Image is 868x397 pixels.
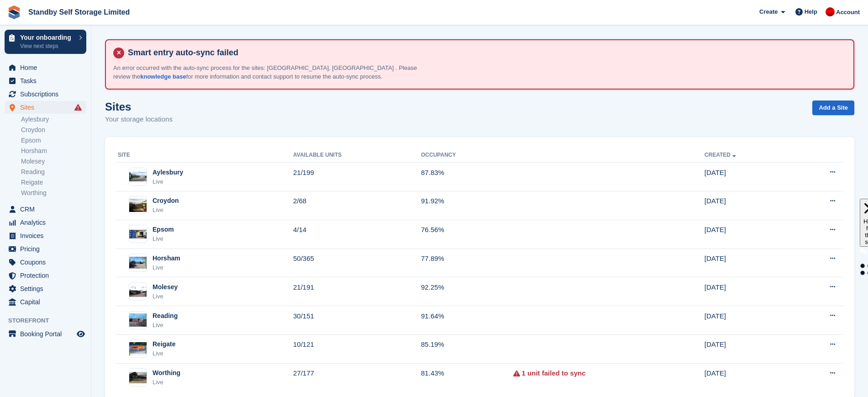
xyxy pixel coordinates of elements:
span: Pricing [20,243,75,255]
p: Your onboarding [20,34,74,41]
h1: Sites [105,101,173,113]
td: [DATE] [705,334,793,363]
a: menu [5,296,86,308]
div: Live [153,292,178,301]
span: Protection [20,269,75,282]
div: Live [153,321,178,330]
td: [DATE] [705,363,793,392]
span: Home [20,61,75,74]
td: 27/177 [293,363,421,392]
span: Create [759,7,778,16]
div: Molesey [153,282,178,292]
th: Available Units [293,148,421,163]
td: [DATE] [705,306,793,335]
a: menu [5,101,86,114]
a: Standby Self Storage Limited [25,5,133,20]
span: Invoices [20,229,75,242]
a: menu [5,216,86,229]
td: [DATE] [705,220,793,249]
span: Capital [20,296,75,308]
a: knowledge base [140,73,186,80]
td: [DATE] [705,249,793,277]
td: 81.43% [421,363,513,392]
p: Your storage locations [105,114,173,125]
a: Reading [21,168,86,176]
td: [DATE] [705,277,793,306]
div: Reading [153,311,178,321]
span: Sites [20,101,75,114]
a: menu [5,203,86,216]
div: Croydon [153,196,179,206]
a: Horsham [21,147,86,155]
span: Settings [20,282,75,295]
td: [DATE] [705,191,793,220]
img: Image of Croydon site [129,199,147,212]
img: Image of Aylesbury site [129,172,147,181]
a: menu [5,269,86,282]
h4: Smart entry auto-sync failed [124,48,846,58]
a: Reigate [21,178,86,187]
span: Account [836,8,860,17]
div: Reigate [153,339,176,349]
p: View next steps [20,42,74,50]
td: 2/68 [293,191,421,220]
a: menu [5,243,86,255]
a: Worthing [21,189,86,197]
div: Epsom [153,225,174,234]
td: 30/151 [293,306,421,335]
img: Image of Epsom site [129,230,147,238]
img: Image of Horsham site [129,257,147,269]
a: Preview store [75,328,86,339]
div: Live [153,349,176,358]
th: Occupancy [421,148,513,163]
div: Live [153,263,180,272]
a: menu [5,282,86,295]
span: Coupons [20,256,75,269]
span: Tasks [20,74,75,87]
td: 85.19% [421,334,513,363]
div: Live [153,234,174,243]
img: Image of Molesey site [129,286,147,297]
a: menu [5,328,86,340]
a: menu [5,88,86,101]
div: Worthing [153,368,180,378]
a: Add a Site [812,101,854,116]
a: Your onboarding View next steps [5,30,86,54]
a: 1 unit failed to sync [522,368,586,379]
img: stora-icon-8386f47178a22dfd0bd8f6a31ec36ba5ce8667c1dd55bd0f319d3a0aa187defe.svg [7,5,21,19]
a: menu [5,256,86,269]
td: 10/121 [293,334,421,363]
div: Aylesbury [153,168,183,177]
img: Image of Reigate site [129,342,147,355]
img: Image of Reading site [129,313,147,327]
a: Molesey [21,157,86,166]
td: 21/199 [293,163,421,191]
td: 91.64% [421,306,513,335]
img: Image of Worthing site [129,372,147,383]
span: Help [805,7,817,16]
span: CRM [20,203,75,216]
a: Croydon [21,126,86,134]
a: Created [705,152,738,158]
div: Horsham [153,254,180,263]
div: Live [153,177,183,186]
td: [DATE] [705,163,793,191]
p: An error occurred with the auto-sync process for the sites: [GEOGRAPHIC_DATA], [GEOGRAPHIC_DATA] ... [113,64,433,81]
div: Live [153,206,179,215]
span: Subscriptions [20,88,75,101]
a: menu [5,74,86,87]
a: menu [5,229,86,242]
td: 91.92% [421,191,513,220]
th: Site [116,148,293,163]
a: Epsom [21,136,86,145]
td: 21/191 [293,277,421,306]
a: Aylesbury [21,115,86,124]
i: Smart entry sync failures have occurred [74,104,82,111]
span: Booking Portal [20,328,75,340]
td: 50/365 [293,249,421,277]
td: 92.25% [421,277,513,306]
td: 87.83% [421,163,513,191]
span: Storefront [8,316,91,325]
td: 76.56% [421,220,513,249]
span: Analytics [20,216,75,229]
